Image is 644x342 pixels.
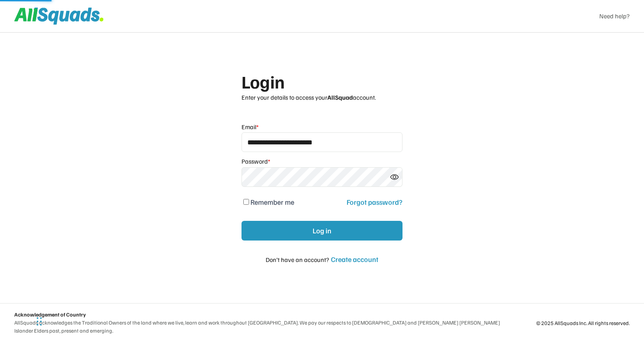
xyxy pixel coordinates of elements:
div: Acknowledgement of Country [14,311,86,319]
div: Create account [331,255,378,264]
button: Log in [241,221,402,241]
div: Email [241,123,258,131]
strong: AllSquad [327,93,353,101]
a: Need help? [599,12,630,20]
label: Remember me [250,198,294,207]
div: AllSquads acknowledges the Traditional Owners of the land where we live, learn and work throughou... [14,319,515,335]
div: Password [241,157,270,165]
div: Enter your details to access your account. [241,93,402,101]
div: © 2025 AllSquads Inc. All rights reserved. [536,320,630,326]
div: Don’t have an account? [266,255,329,264]
div: Forgot password? [347,198,402,207]
div: Login [241,71,321,92]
